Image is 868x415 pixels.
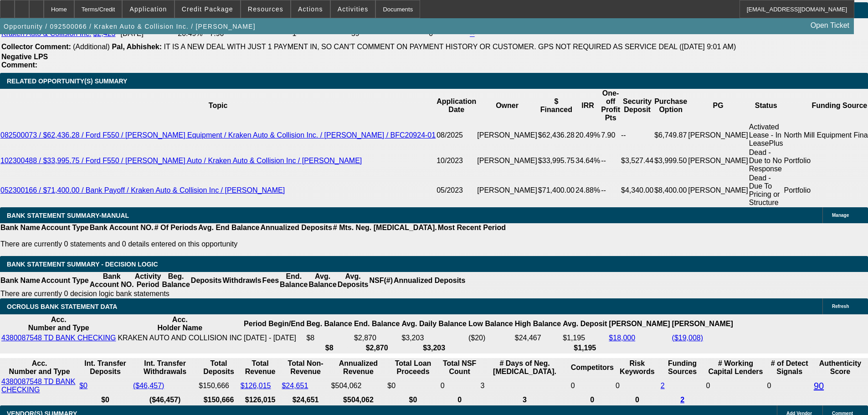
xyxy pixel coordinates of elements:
td: Activated Lease - In LeasePlus [749,123,784,148]
a: 2 [680,396,684,404]
a: 082500073 / $62,436.28 / Ford F550 / [PERSON_NAME] Equipment / Kraken Auto & Collision Inc. / [PE... [0,131,436,139]
span: Credit Package [182,5,233,13]
span: IT IS A NEW DEAL WITH JUST 1 PAYMENT IN, SO CAN'T COMMENT ON PAYMENT HISTORY OR CUSTOMER. GPS NOT... [164,43,736,51]
span: RELATED OPPORTUNITY(S) SUMMARY [7,77,127,85]
span: Activities [338,5,369,13]
th: $1,195 [562,343,607,353]
td: 0 [615,377,659,395]
a: ($46,457) [133,382,164,389]
th: NSF(#) [369,272,393,289]
span: Application [129,5,167,13]
th: # Working Capital Lenders [705,359,765,376]
th: Total Non-Revenue [281,359,329,376]
th: # Mts. Neg. [MEDICAL_DATA]. [333,223,437,232]
td: ($20) [468,333,514,343]
td: 05/2023 [436,174,477,207]
th: $126,015 [240,395,281,405]
th: Purchase Option [654,89,688,123]
td: [PERSON_NAME] [688,123,749,148]
th: Withdrawls [222,272,262,289]
th: $3,203 [401,343,467,353]
th: Avg. Daily Balance [401,315,467,333]
td: 0 [440,377,479,395]
td: 34.64% [575,148,601,174]
th: Total Deposits [198,359,239,376]
span: Bank Statement Summary - Decision Logic [7,261,158,268]
td: Dead - Due to No Response [749,148,784,174]
th: Period Begin/End [243,315,305,333]
th: $8 [306,343,352,353]
th: $ Financed [538,89,575,123]
td: Dead - Due To Pricing or Structure [749,174,784,207]
td: KRAKEN AUTO AND COLLISION INC [117,333,242,343]
th: Annualized Revenue [331,359,386,376]
th: Account Type [41,223,89,232]
th: Total Loan Proceeds [387,359,439,376]
a: Open Ticket [807,18,853,33]
td: $24,467 [514,333,561,343]
th: Int. Transfer Deposits [79,359,132,376]
td: [PERSON_NAME] [477,148,538,174]
a: 2 [661,382,665,389]
th: Beg. Balance [161,272,190,289]
td: [DATE] - [DATE] [243,333,305,343]
span: OCROLUS BANK STATEMENT DATA [7,303,117,310]
th: # of Detect Signals [766,359,812,376]
th: Security Deposit [621,89,654,123]
th: High Balance [514,315,561,333]
button: Credit Package [175,0,240,18]
td: -- [601,174,621,207]
th: Annualized Deposits [260,223,332,232]
td: [PERSON_NAME] [477,174,538,207]
th: 0 [615,395,659,405]
th: Avg. End Balance [198,223,260,232]
a: $126,015 [241,382,271,389]
td: $3,203 [401,333,467,343]
th: Low Balance [468,315,514,333]
th: Activity Period [134,272,162,289]
a: 102300488 / $33,995.75 / Ford F550 / [PERSON_NAME] Auto / Kraken Auto & Collision Inc / [PERSON_N... [0,157,362,164]
th: $0 [387,395,439,405]
td: $2,870 [354,333,400,343]
th: Fees [262,272,279,289]
th: $24,651 [281,395,329,405]
td: 08/2025 [436,123,477,148]
b: Negative LPS Comment: [1,53,48,69]
th: [PERSON_NAME] [672,315,734,333]
th: $150,666 [198,395,239,405]
th: ($46,457) [133,395,197,405]
th: Risk Keywords [615,359,659,376]
span: Manage [832,213,849,218]
a: $18,000 [609,334,635,342]
th: Bank Account NO. [89,223,154,232]
td: [PERSON_NAME] [688,148,749,174]
td: $0 [387,377,439,395]
span: Refresh [832,304,849,309]
a: 4380087548 TD BANK CHECKING [1,378,75,394]
a: 90 [814,381,824,391]
th: Int. Transfer Withdrawals [133,359,197,376]
th: $0 [79,395,132,405]
td: $3,527.44 [621,148,654,174]
td: $62,436.28 [538,123,575,148]
button: Resources [241,0,290,18]
th: $504,062 [331,395,386,405]
th: 3 [480,395,569,405]
a: 052300166 / $71,400.00 / Bank Payoff / Kraken Auto & Collision Inc / [PERSON_NAME] [0,186,285,194]
th: Deposits [190,272,222,289]
td: [PERSON_NAME] [688,174,749,207]
button: Activities [331,0,375,18]
a: $24,651 [282,382,308,389]
th: Acc. Holder Name [117,315,242,333]
th: End. Balance [354,315,400,333]
td: $4,340.00 [621,174,654,207]
td: $71,400.00 [538,174,575,207]
th: [PERSON_NAME] [608,315,670,333]
th: Total Revenue [240,359,281,376]
td: 20.49% [575,123,601,148]
th: IRR [575,89,601,123]
a: 4380087548 TD BANK CHECKING [1,334,116,342]
th: Beg. Balance [306,315,352,333]
th: Sum of the Total NSF Count and Total Overdraft Fee Count from Ocrolus [440,359,479,376]
th: 0 [570,395,614,405]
